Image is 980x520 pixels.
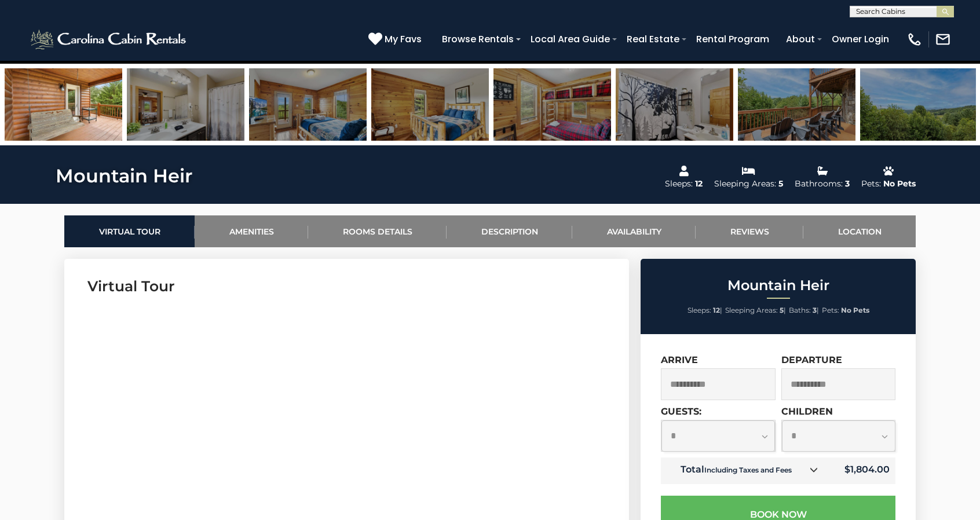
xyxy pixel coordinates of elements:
li: | [789,303,819,318]
a: Owner Login [826,29,895,49]
span: My Favs [385,32,422,46]
img: 166977686 [249,68,367,141]
img: 166977688 [493,68,611,141]
strong: 3 [813,306,817,314]
label: Arrive [661,354,698,365]
li: | [725,303,786,318]
span: Sleeps: [688,306,711,314]
td: $1,804.00 [827,457,895,484]
a: Real Estate [621,29,685,49]
a: Local Area Guide [525,29,616,49]
label: Children [781,406,833,417]
img: mail-regular-white.png [935,31,951,47]
img: 166977687 [371,68,489,141]
li: | [688,303,722,318]
img: phone-regular-white.png [906,31,923,47]
span: Baths: [789,306,811,314]
img: 166977713 [860,68,978,141]
a: Rooms Details [308,215,447,247]
h3: Virtual Tour [87,276,606,296]
a: Rental Program [690,29,775,49]
a: Virtual Tour [64,215,195,247]
img: 166977704 [738,68,855,141]
label: Departure [781,354,842,365]
span: Pets: [822,306,839,314]
a: Location [803,215,916,247]
a: Description [447,215,572,247]
label: Guests: [661,406,701,417]
a: Reviews [696,215,803,247]
strong: 12 [713,306,720,314]
a: About [780,29,821,49]
img: White-1-2.png [29,28,189,51]
a: My Favs [368,32,425,47]
h2: Mountain Heir [643,278,913,293]
a: Availability [572,215,696,247]
td: Total [661,457,827,484]
a: Browse Rentals [436,29,520,49]
strong: No Pets [841,306,869,314]
a: Amenities [195,215,308,247]
span: Sleeping Areas: [725,306,778,314]
img: 166977695 [127,68,244,141]
strong: 5 [780,306,784,314]
small: Including Taxes and Fees [704,466,792,474]
img: 166977694 [616,68,733,141]
img: 166977709 [5,68,122,141]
